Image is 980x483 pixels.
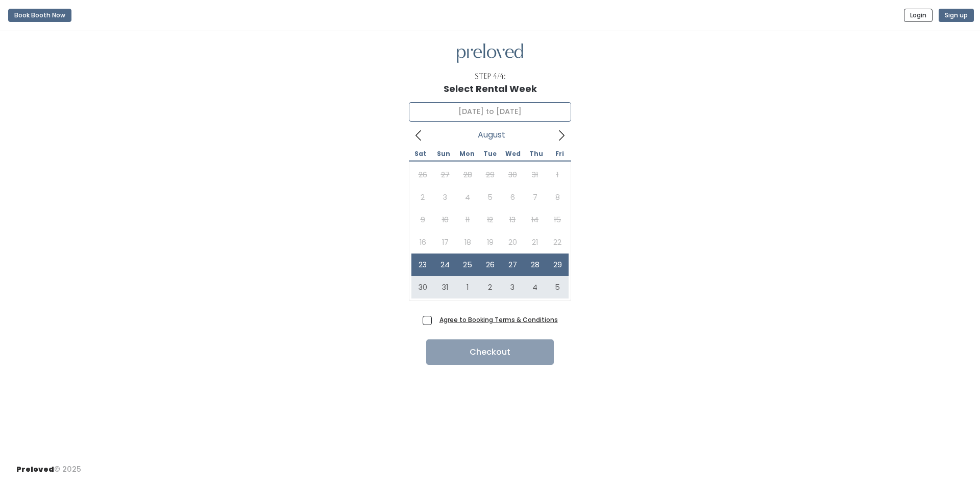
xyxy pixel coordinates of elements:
[546,254,569,276] span: August 29, 2025
[456,276,479,298] span: September 1, 2025
[409,151,432,157] span: Sat
[501,254,524,276] span: August 27, 2025
[8,9,71,22] button: Book Booth Now
[939,9,974,22] button: Sign up
[546,276,569,298] span: September 5, 2025
[525,151,548,157] span: Thu
[434,276,456,298] span: August 31, 2025
[478,133,505,137] span: August
[16,464,54,474] span: Preloved
[479,254,501,276] span: August 26, 2025
[439,315,558,324] a: Agree to Booking Terms & Conditions
[548,151,571,157] span: Fri
[426,339,554,365] button: Checkout
[411,254,434,276] span: August 23, 2025
[904,9,933,22] button: Login
[502,151,525,157] span: Wed
[475,71,506,82] div: Step 4/4:
[8,4,71,27] a: Book Booth Now
[455,151,478,157] span: Mon
[16,456,81,475] div: © 2025
[457,43,523,63] img: preloved logo
[409,102,571,122] input: Select week
[524,276,546,298] span: September 4, 2025
[501,276,524,298] span: September 3, 2025
[478,151,501,157] span: Tue
[479,276,501,298] span: September 2, 2025
[524,254,546,276] span: August 28, 2025
[456,254,479,276] span: August 25, 2025
[434,254,456,276] span: August 24, 2025
[444,84,537,94] h1: Select Rental Week
[411,276,434,298] span: August 30, 2025
[432,151,455,157] span: Sun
